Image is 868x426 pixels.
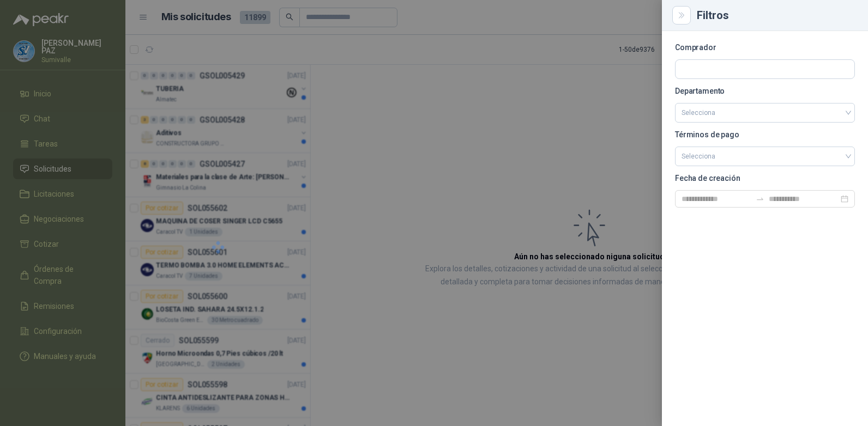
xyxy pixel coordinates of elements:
p: Departamento [675,88,855,94]
p: Fecha de creación [675,175,855,181]
span: to [756,194,764,203]
button: Close [675,9,688,22]
span: swap-right [756,194,764,203]
p: Términos de pago [675,131,855,138]
p: Comprador [675,44,855,51]
div: Filtros [697,10,855,21]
